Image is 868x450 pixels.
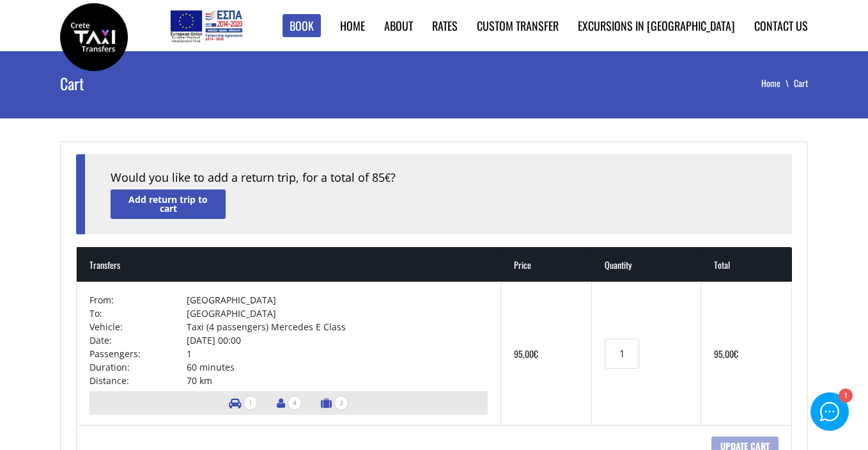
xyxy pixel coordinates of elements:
td: [GEOGRAPHIC_DATA] [187,307,488,320]
td: Date: [89,333,187,347]
a: Home [340,17,365,34]
span: € [385,171,391,185]
span: 3 [334,396,348,410]
h1: Cart [60,51,312,115]
td: Passengers: [89,347,187,360]
td: Duration: [89,360,187,374]
a: Rates [432,17,458,34]
span: 1 [244,396,258,410]
th: Price [501,247,592,282]
td: To: [89,307,187,320]
td: Distance: [89,374,187,387]
th: Transfers [77,247,501,282]
th: Quantity [592,247,701,282]
li: Cart [794,77,808,90]
bdi: 95,00 [514,347,538,360]
span: € [534,347,538,360]
a: Home [761,76,794,90]
td: Taxi (4 passengers) Mercedes E Class [187,320,488,333]
img: Crete Taxi Transfers | Crete Taxi Transfers Cart | Crete Taxi Transfers [60,3,128,71]
li: Number of luggage items [314,391,355,415]
td: 60 minutes [187,360,488,374]
span: € [734,347,738,360]
td: Vehicle: [89,320,187,333]
bdi: 95,00 [714,347,738,360]
td: [DATE] 00:00 [187,333,488,347]
a: Custom Transfer [477,17,559,34]
a: Crete Taxi Transfers | Crete Taxi Transfers Cart | Crete Taxi Transfers [60,29,128,42]
a: Add return trip to cart [111,189,226,218]
img: e-bannersEUERDF180X90.jpg [168,6,244,45]
td: [GEOGRAPHIC_DATA] [187,293,488,307]
input: Transfers quantity [605,339,639,369]
a: Excursions in [GEOGRAPHIC_DATA] [578,17,735,34]
a: Book [283,14,321,38]
td: 1 [187,347,488,360]
th: Total [701,247,792,282]
span: 4 [288,396,302,410]
a: About [384,17,413,34]
a: Contact us [754,17,808,34]
td: From: [89,293,187,307]
li: Number of passengers [270,391,308,415]
div: 1 [838,390,851,403]
div: Would you like to add a return trip, for a total of 85 ? [111,170,766,186]
li: Number of vehicles [222,391,264,415]
td: 70 km [187,374,488,387]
